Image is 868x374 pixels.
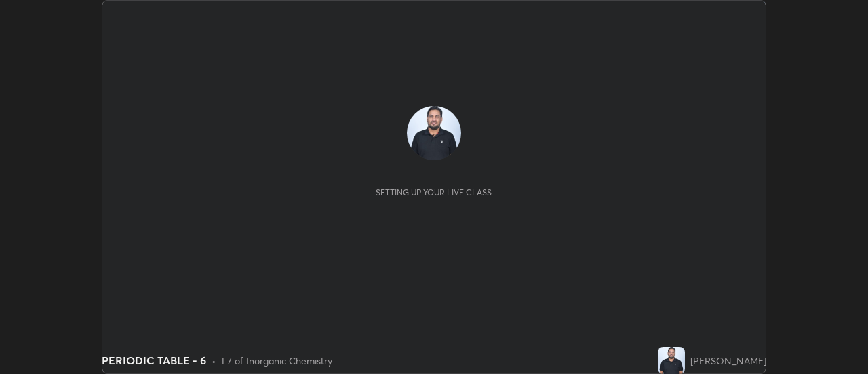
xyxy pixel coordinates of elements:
div: • [212,354,216,368]
div: PERIODIC TABLE - 6 [102,352,206,369]
div: L7 of Inorganic Chemistry [222,354,332,368]
div: Setting up your live class [376,187,492,198]
img: e1c97fa6ee1c4dd2a6afcca3344b7cb0.jpg [658,347,685,374]
div: [PERSON_NAME] [690,354,766,368]
img: e1c97fa6ee1c4dd2a6afcca3344b7cb0.jpg [407,106,461,160]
